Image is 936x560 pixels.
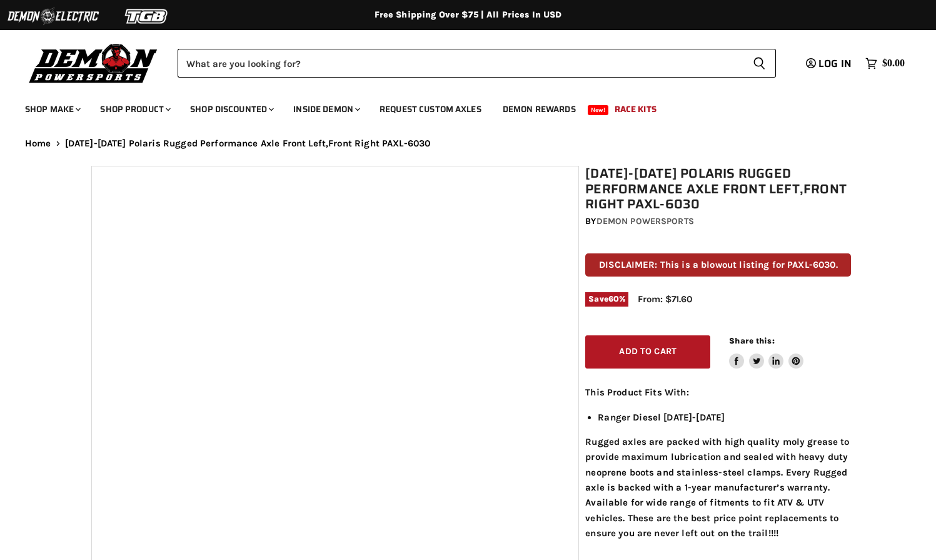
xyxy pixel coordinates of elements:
button: Add to cart [585,335,710,369]
div: by [585,215,851,228]
a: Shop Product [91,96,178,122]
a: Race Kits [605,96,666,122]
a: Shop Discounted [181,96,281,122]
aside: Share this: [729,335,803,369]
li: Ranger Diesel [DATE]-[DATE] [598,410,851,425]
form: Product [178,49,776,78]
div: Rugged axles are packed with high quality moly grease to provide maximum lubrication and sealed w... [585,385,851,541]
span: Log in [818,56,852,71]
h1: [DATE]-[DATE] Polaris Rugged Performance Axle Front Left,Front Right PAXL-6030 [585,166,851,212]
a: Demon Powersports [596,216,694,227]
span: $0.00 [882,58,905,69]
ul: Main menu [16,91,902,122]
button: Search [743,49,776,78]
span: Share this: [729,336,774,345]
span: From: $71.60 [638,293,692,305]
a: Home [25,138,51,149]
span: Add to cart [619,346,677,357]
a: Log in [800,58,859,69]
span: [DATE]-[DATE] Polaris Rugged Performance Axle Front Left,Front Right PAXL-6030 [65,138,431,149]
a: $0.00 [859,54,911,73]
span: New! [588,105,609,115]
p: This Product Fits With: [585,385,851,400]
img: Demon Electric Logo 2 [6,4,100,28]
a: Inside Demon [284,96,368,122]
img: Demon Powersports [25,41,162,85]
span: 60 [608,294,619,303]
a: Demon Rewards [493,96,585,122]
a: Shop Make [16,96,88,122]
a: Request Custom Axles [370,96,491,122]
span: Save % [585,292,628,306]
input: Search [178,49,743,78]
p: DISCLAIMER: This is a blowout listing for PAXL-6030. [585,253,851,277]
img: TGB Logo 2 [100,4,194,28]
